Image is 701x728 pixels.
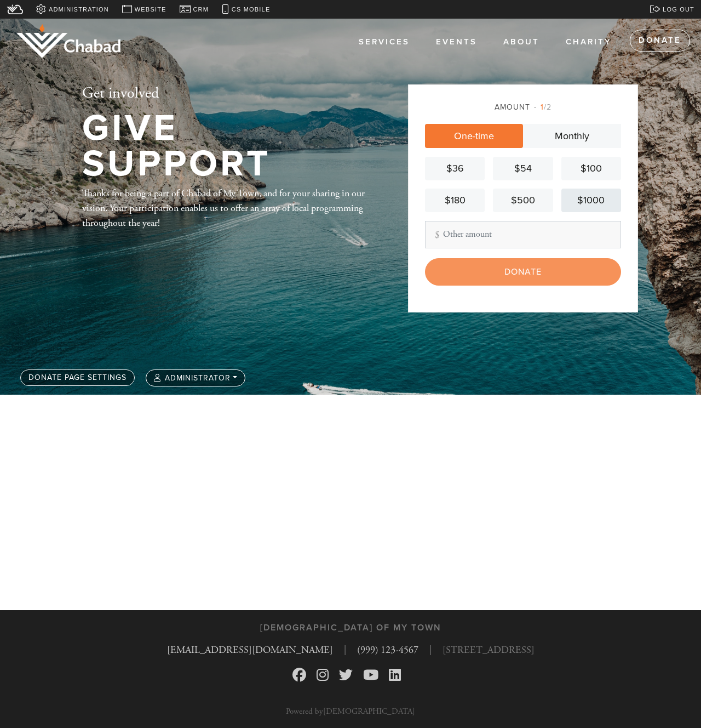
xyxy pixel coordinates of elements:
a: [DEMOGRAPHIC_DATA] [323,706,415,716]
div: $100 [566,161,617,176]
span: 1 [541,103,544,112]
a: $100 [561,157,621,180]
span: CS Mobile [232,5,271,14]
a: $180 [425,189,485,212]
p: Powered by [286,707,415,715]
a: $36 [425,157,485,180]
div: $180 [429,193,480,208]
a: One-time [425,124,523,148]
button: administrator [146,369,245,386]
div: Thanks for being a part of Chabad of My Town, and for your sharing in our vision. Your participat... [82,186,372,230]
div: $54 [497,161,548,176]
img: logo_half.png [16,24,120,58]
a: Monthly [523,124,621,148]
a: (999) 123-4567 [357,644,418,656]
a: $1000 [561,189,621,212]
div: $500 [497,193,548,208]
a: $500 [493,189,553,212]
a: [EMAIL_ADDRESS][DOMAIN_NAME] [167,644,333,656]
span: /2 [534,103,551,112]
span: Administration [49,5,109,14]
span: | [344,642,346,657]
a: $54 [493,157,553,180]
input: Other amount [425,221,621,248]
span: Website [135,5,166,14]
span: CRM [193,5,209,14]
a: Events [428,32,485,53]
a: About [495,32,548,53]
a: Charity [558,32,620,53]
h2: Get involved [82,84,372,103]
div: $1000 [566,193,617,208]
div: $36 [429,161,480,176]
h3: [DEMOGRAPHIC_DATA] of My Town [260,623,441,633]
span: Log out [663,5,694,14]
span: | [429,642,432,657]
h1: Give Support [82,111,372,181]
a: Donate Page settings [20,369,135,386]
a: Services [350,32,418,53]
a: Donate [630,30,690,52]
span: [STREET_ADDRESS] [443,642,535,657]
div: Amount [425,101,621,113]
